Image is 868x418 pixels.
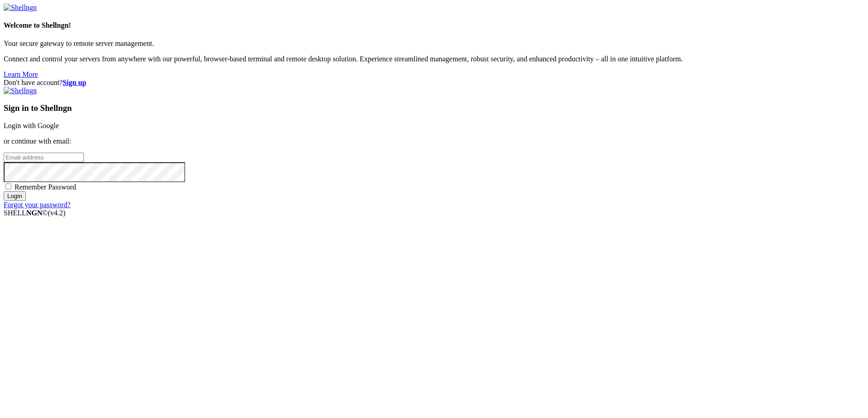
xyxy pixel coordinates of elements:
div: Don't have account? [4,79,864,87]
a: Sign up [63,79,86,86]
h3: Sign in to Shellngn [4,103,864,113]
p: or continue with email: [4,137,864,145]
p: Your secure gateway to remote server management. [4,40,864,48]
span: SHELL © [4,209,65,217]
input: Remember Password [5,184,11,189]
b: NGN [26,209,43,217]
p: Connect and control your servers from anywhere with our powerful, browser-based terminal and remo... [4,55,864,63]
a: Forgot your password? [4,201,70,209]
span: Remember Password [15,183,76,191]
span: 4.2.0 [48,209,66,217]
input: Email address [4,153,84,162]
a: Login with Google [4,122,59,129]
h4: Welcome to Shellngn! [4,21,864,30]
input: Login [4,191,26,201]
a: Learn More [4,70,38,78]
img: Shellngn [4,87,37,95]
img: Shellngn [4,4,37,12]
